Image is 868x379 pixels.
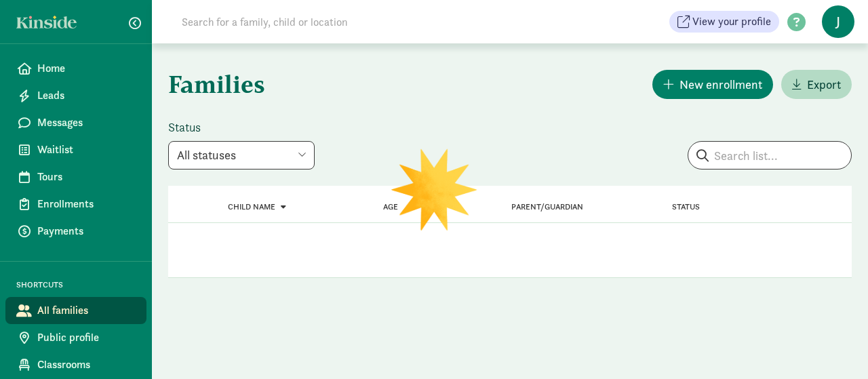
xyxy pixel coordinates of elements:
a: Tours [5,163,146,191]
span: All families [37,302,136,319]
a: Child name [228,202,286,212]
button: New enrollment [652,70,773,99]
span: Payments [37,223,136,239]
span: J [822,5,854,38]
span: View your profile [692,14,771,30]
a: Waitlist [5,136,146,163]
button: Export [781,70,852,99]
a: All families [5,297,146,324]
a: Home [5,55,146,82]
button: View your profile [669,11,779,33]
span: New enrollment [679,75,762,94]
span: Waitlist [37,142,136,158]
span: Child name [228,202,275,212]
a: Age [383,202,398,212]
a: Classrooms [5,351,146,378]
a: Parent/Guardian [511,202,583,212]
a: Enrollments [5,191,146,218]
input: Search list... [688,142,851,169]
span: Status [672,202,700,212]
label: Status [168,119,315,136]
span: Export [807,75,841,94]
span: Home [37,60,136,77]
span: Classrooms [37,357,136,373]
span: Public profile [37,330,136,346]
a: Payments [5,218,146,245]
a: Leads [5,82,146,109]
span: Tours [37,169,136,185]
a: Public profile [5,324,146,351]
span: Messages [37,115,136,131]
span: Enrollments [37,196,136,212]
span: Leads [37,87,136,104]
h1: Families [168,60,507,108]
a: Messages [5,109,146,136]
input: Search for a family, child or location [174,8,554,35]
